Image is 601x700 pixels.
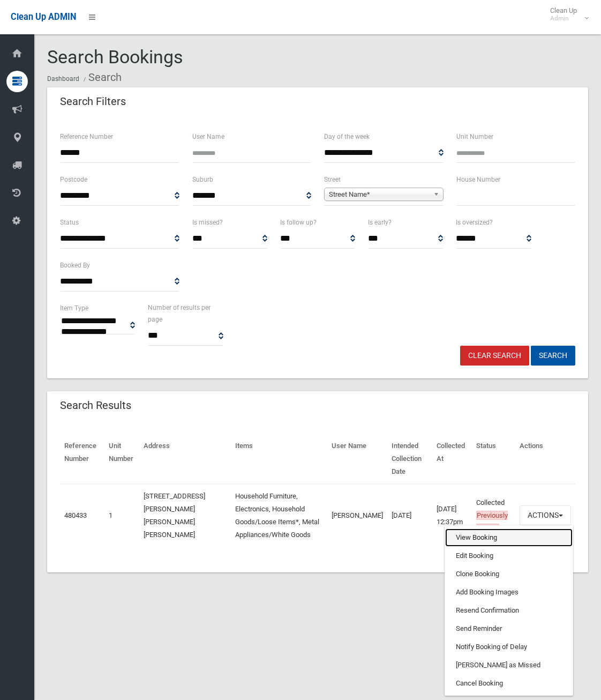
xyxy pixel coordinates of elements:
td: Collected [472,484,515,547]
td: [DATE] 12:37pm [432,484,472,547]
span: Clean Up [545,6,588,23]
label: Postcode [60,174,87,185]
th: Unit Number [104,434,140,484]
th: Intended Collection Date [387,434,432,484]
a: Notify Booking of Delay [445,638,573,656]
span: Previously Missed [476,511,508,533]
button: Actions [520,505,571,525]
th: Actions [515,434,575,484]
label: Is missed? [192,217,223,228]
a: Add Booking Images [445,583,573,601]
a: [PERSON_NAME] as Missed [445,656,573,674]
th: Address [139,434,231,484]
label: User Name [192,131,224,143]
label: Street [324,174,341,185]
span: Search Bookings [47,46,183,68]
label: Is follow up? [280,217,317,228]
td: [DATE] [387,484,432,547]
label: Number of results per page [148,302,223,325]
a: Clone Booking [445,565,573,583]
header: Search Filters [47,91,139,112]
th: Status [472,434,515,484]
label: Unit Number [456,131,493,143]
th: User Name [327,434,387,484]
th: Reference Number [60,434,104,484]
label: Booked By [60,259,90,271]
a: Edit Booking [445,547,573,565]
a: Cancel Booking [445,674,573,692]
label: Is oversized? [456,217,493,228]
th: Collected At [432,434,472,484]
a: Clear Search [460,346,529,366]
header: Search Results [47,395,144,416]
a: 480433 [64,511,87,519]
a: Resend Confirmation [445,601,573,620]
li: Search [81,68,122,87]
small: Admin [550,14,577,23]
label: Reference Number [60,131,113,143]
td: [PERSON_NAME] [327,484,387,547]
td: Household Furniture, Electronics, Household Goods/Loose Items*, Metal Appliances/White Goods [231,484,327,547]
a: Dashboard [47,75,79,83]
a: View Booking [445,528,573,547]
th: Items [231,434,327,484]
span: Clean Up ADMIN [11,12,76,22]
label: Status [60,217,79,228]
a: Send Reminder [445,620,573,638]
span: Street Name* [329,188,429,201]
td: 1 [104,484,140,547]
label: Suburb [192,174,213,185]
label: Item Type [60,302,88,314]
a: [STREET_ADDRESS][PERSON_NAME][PERSON_NAME][PERSON_NAME] [144,492,205,539]
button: Search [531,346,575,366]
label: House Number [456,174,500,185]
label: Day of the week [324,131,370,143]
label: Is early? [368,217,392,228]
